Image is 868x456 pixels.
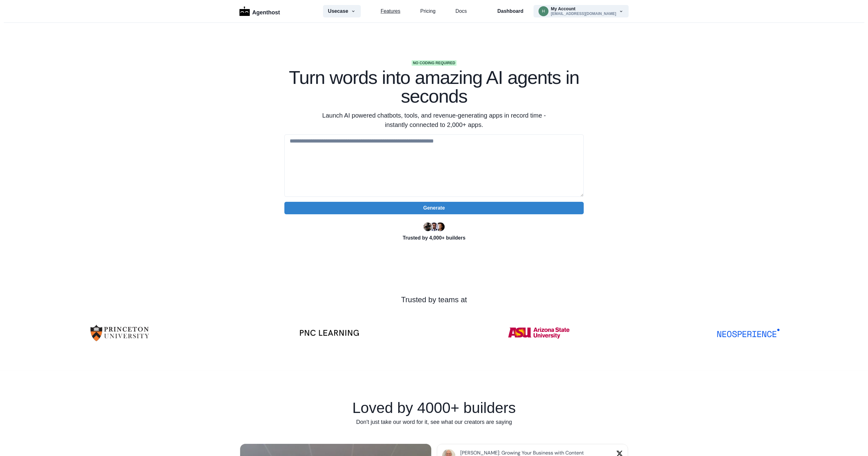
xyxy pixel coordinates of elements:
[314,111,554,129] p: Launch AI powered chatbots, tools, and revenue-generating apps in record time - instantly connect...
[20,294,848,305] p: Trusted by teams at
[423,222,432,231] img: Ryan Florence
[430,222,438,231] img: Segun Adebayo
[497,7,523,15] a: Dashboard
[436,222,445,231] img: Kent Dodds
[239,400,629,415] h1: Loved by 4000+ builders
[284,68,584,106] h1: Turn words into amazing AI agents in seconds
[252,6,280,17] p: Agenthost
[239,418,629,426] p: Don't just take our word for it, see what our creators are saying
[717,329,779,337] img: NSP_Logo_Blue.svg
[89,315,151,351] img: University-of-Princeton-Logo.png
[508,315,570,351] img: ASU-Logo.png
[284,202,584,214] button: Generate
[381,7,400,15] a: Features
[239,7,250,16] img: Logo
[420,7,436,15] a: Pricing
[298,329,360,336] img: PNC-LEARNING-Logo-v2.1.webp
[533,5,629,17] button: hmbbohl@web.deMy Account[EMAIL_ADDRESS][DOMAIN_NAME]
[239,6,280,17] a: LogoAgenthost
[412,60,456,66] span: No coding required
[284,234,584,242] p: Trusted by 4,000+ builders
[323,5,361,17] button: Usecase
[456,7,467,15] a: Docs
